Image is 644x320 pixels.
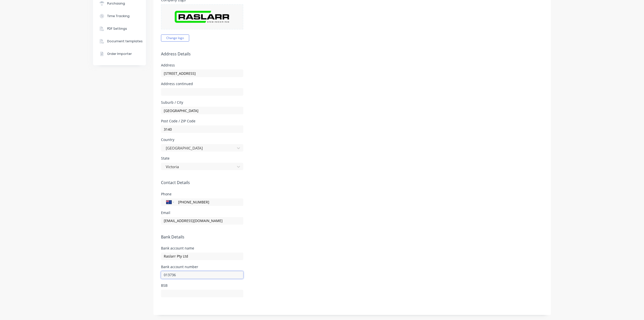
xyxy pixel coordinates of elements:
[161,52,543,56] h5: Address Details
[107,14,130,18] div: Time Tracking
[107,1,125,6] div: Purchasing
[161,284,243,287] div: BSB
[107,26,127,31] div: PDF Settings
[107,39,143,44] div: Document templates
[107,52,132,56] div: Order Importer
[161,119,243,123] div: Post Code / ZIP Code
[93,10,146,22] button: Time Tracking
[161,138,243,141] div: Country
[161,180,543,185] h5: Contact Details
[161,265,243,269] div: Bank account number
[161,192,243,196] div: Phone
[161,34,189,42] button: Change logo
[161,101,243,104] div: Suburb / City
[161,63,243,67] div: Address
[161,157,243,160] div: State
[161,246,243,250] div: Bank account name
[93,22,146,35] button: PDF Settings
[93,35,146,48] button: Document templates
[161,235,543,239] h5: Bank Details
[93,48,146,60] button: Order Importer
[161,82,243,86] div: Address continued
[161,211,243,215] div: Email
